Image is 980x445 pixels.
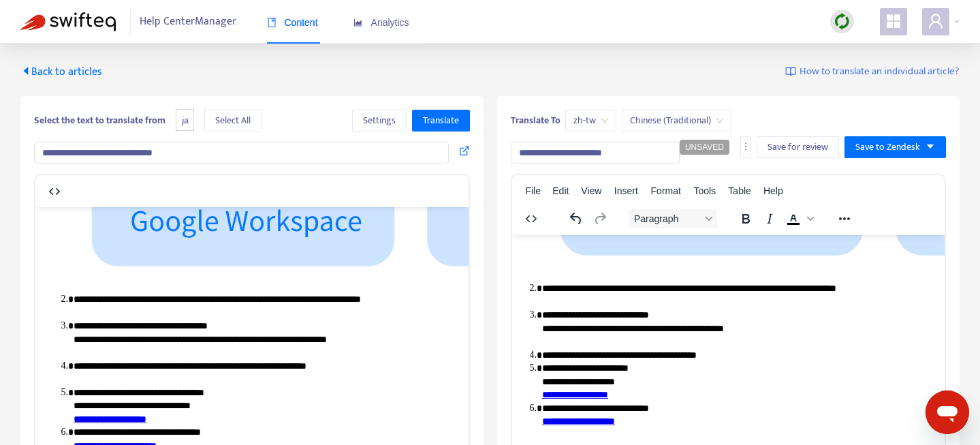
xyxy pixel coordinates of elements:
img: 49744400747417 [3,237,752,352]
span: Select All [215,113,251,128]
span: Table [728,185,750,196]
span: How to translate an individual article? [800,64,960,80]
button: Save to Zendeskcaret-down [844,136,946,158]
button: Block Paragraph [629,209,717,228]
button: Reveal or hide additional toolbar items [833,209,856,228]
span: appstore [885,13,902,29]
div: Text color Black [782,209,816,228]
span: Content [267,17,318,28]
span: Help [763,185,783,196]
img: 49744400747417 [11,290,760,404]
button: Save for review [757,136,839,158]
span: ja [176,109,194,132]
img: image-link [785,66,796,77]
button: Undo [565,209,588,228]
span: Settings [363,113,396,128]
button: Redo [588,209,612,228]
img: sync.dc5367851b00ba804db3.png [834,13,851,30]
button: Select All [204,110,262,132]
span: Save to Zendesk [855,140,920,155]
button: Italic [758,209,781,228]
span: Analytics [353,17,409,28]
button: more [740,136,751,158]
span: Tools [693,185,716,196]
span: caret-down [926,142,935,151]
button: Bold [734,209,757,228]
span: book [267,18,276,27]
span: Chinese (Traditional) [630,110,723,131]
span: caret-left [20,65,31,76]
b: Select the text to translate from [34,112,165,128]
span: View [581,185,601,196]
span: Paragraph [634,213,701,224]
span: UNSAVED [685,142,724,152]
span: Translate [423,113,459,128]
span: more [741,142,750,151]
a: How to translate an individual article? [785,64,960,80]
span: Back to articles [20,63,102,81]
span: user [928,13,944,29]
span: Help Center Manager [140,9,236,35]
button: Settings [352,110,407,132]
span: zh-tw [573,110,608,131]
span: Format [651,185,681,196]
span: File [525,185,541,196]
span: Insert [614,185,638,196]
img: Swifteq [20,12,116,31]
span: Save for review [768,140,828,155]
b: Translate To [511,112,560,128]
span: area-chart [353,18,363,27]
iframe: 開啟傳訊視窗按鈕 [926,390,969,434]
button: Translate [412,110,470,132]
span: Edit [552,185,569,196]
